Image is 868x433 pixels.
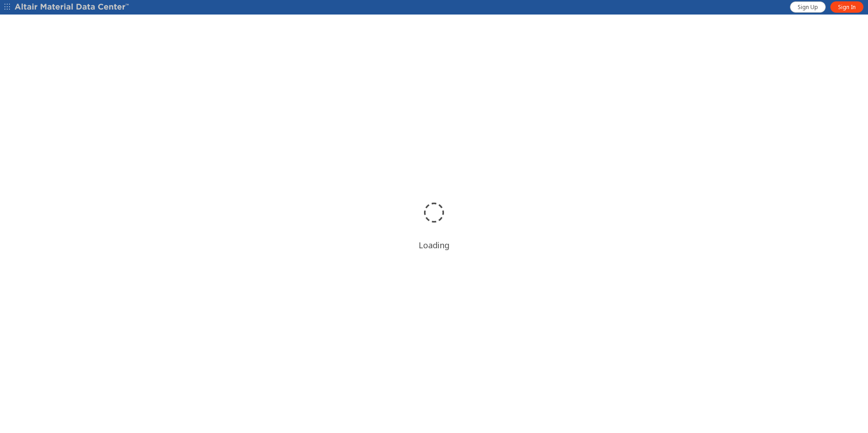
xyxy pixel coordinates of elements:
img: Altair Material Data Center [15,3,130,12]
div: Loading [419,240,449,251]
a: Sign In [830,1,863,13]
span: Sign Up [798,4,818,11]
span: Sign In [838,4,856,11]
a: Sign Up [790,1,826,13]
